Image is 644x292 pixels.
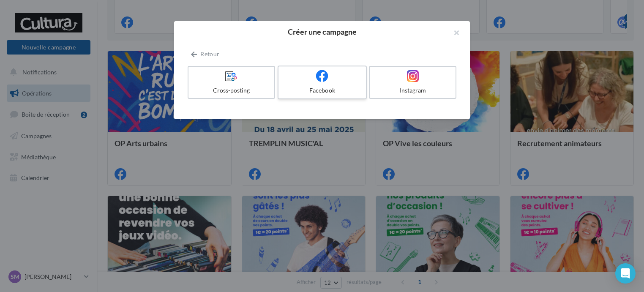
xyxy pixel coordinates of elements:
button: Retour [188,49,223,59]
div: Instagram [373,86,452,95]
div: Open Intercom Messenger [615,263,636,284]
div: Cross-posting [192,86,271,95]
div: Facebook [282,86,362,95]
h2: Créer une campagne [188,28,456,35]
